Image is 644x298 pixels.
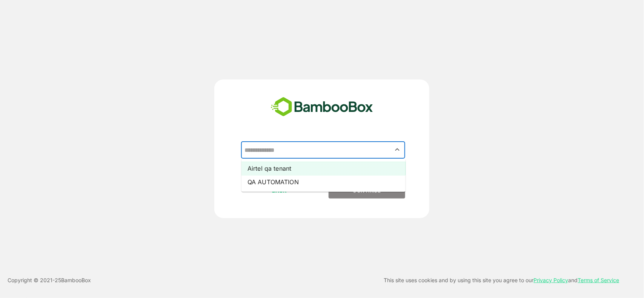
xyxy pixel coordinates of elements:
li: Airtel qa tenant [241,162,406,175]
a: Privacy Policy [534,277,569,283]
p: This site uses cookies and by using this site you agree to our and [384,276,619,285]
a: Terms of Service [578,277,619,283]
li: QA AUTOMATION [241,175,406,189]
img: bamboobox [267,95,377,119]
p: Copyright © 2021- 25 BambooBox [8,276,91,285]
button: Close [392,145,403,155]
